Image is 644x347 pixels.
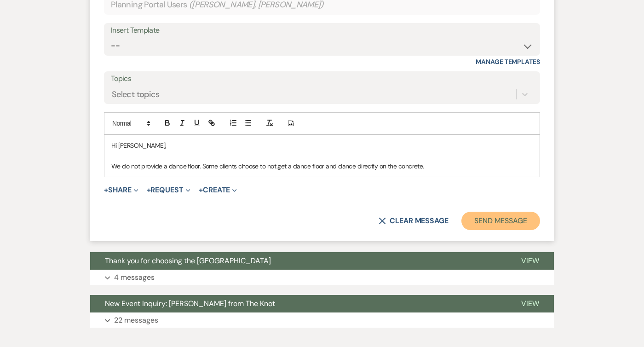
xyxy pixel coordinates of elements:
button: Clear message [379,217,448,225]
button: Thank you for choosing the [GEOGRAPHIC_DATA] [90,252,506,270]
button: Share [104,186,138,194]
span: + [147,186,151,194]
p: Hi [PERSON_NAME], [111,140,533,150]
button: View [506,295,554,312]
label: Topics [111,72,533,86]
a: Manage Templates [476,58,540,66]
p: We do not provide a dance floor. Some clients choose to not get a dance floor and dance directly ... [111,161,533,171]
button: Create [199,186,237,194]
p: 22 messages [114,314,158,326]
span: + [199,186,203,194]
button: 4 messages [90,270,554,285]
button: Send Message [461,212,540,230]
span: New Event Inquiry: [PERSON_NAME] from The Knot [105,299,275,308]
button: View [506,252,554,270]
button: Request [147,186,190,194]
button: New Event Inquiry: [PERSON_NAME] from The Knot [90,295,506,312]
span: + [104,186,108,194]
span: Thank you for choosing the [GEOGRAPHIC_DATA] [105,256,271,266]
div: Insert Template [111,24,533,37]
p: 4 messages [114,272,155,283]
span: View [521,299,539,308]
span: View [521,256,539,266]
button: 22 messages [90,312,554,328]
div: Select topics [112,88,160,101]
